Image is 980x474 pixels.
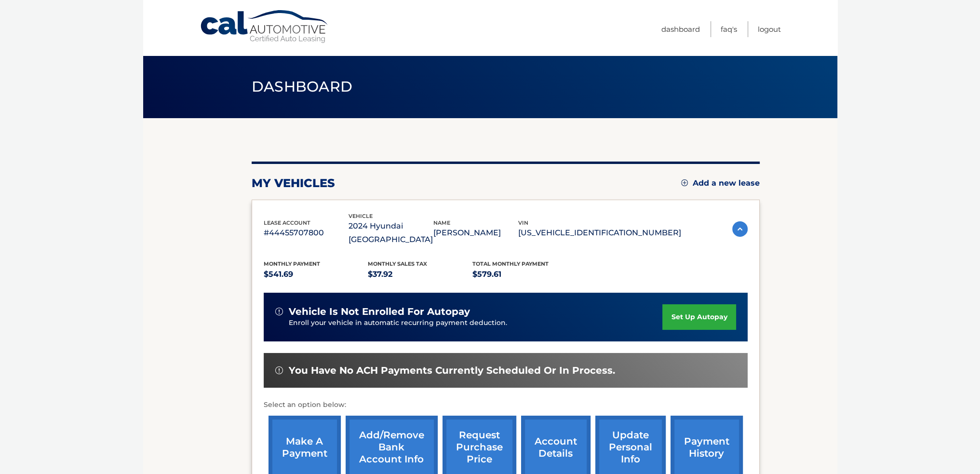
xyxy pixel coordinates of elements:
[472,268,577,281] p: $579.61
[252,78,353,95] span: Dashboard
[264,399,748,411] p: Select an option below:
[264,260,320,267] span: Monthly Payment
[264,226,349,240] p: #44455707800
[275,366,283,374] img: alert-white.svg
[349,219,433,246] p: 2024 Hyundai [GEOGRAPHIC_DATA]
[200,10,330,44] a: Cal Automotive
[518,226,681,240] p: [US_VEHICLE_IDENTIFICATION_NUMBER]
[472,260,549,267] span: Total Monthly Payment
[264,268,368,281] p: $541.69
[289,365,615,377] span: You have no ACH payments currently scheduled or in process.
[368,268,472,281] p: $37.92
[252,176,335,190] h2: my vehicles
[264,219,310,226] span: lease account
[289,318,663,328] p: Enroll your vehicle in automatic recurring payment deduction.
[681,179,688,186] img: add.svg
[275,308,283,315] img: alert-white.svg
[433,219,450,226] span: name
[732,221,748,237] img: accordion-active.svg
[349,213,373,219] span: vehicle
[721,21,737,37] a: FAQ's
[681,178,760,188] a: Add a new lease
[662,304,736,330] a: set up autopay
[661,21,700,37] a: Dashboard
[518,219,528,226] span: vin
[758,21,781,37] a: Logout
[368,260,427,267] span: Monthly sales Tax
[289,306,470,318] span: vehicle is not enrolled for autopay
[433,226,518,240] p: [PERSON_NAME]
